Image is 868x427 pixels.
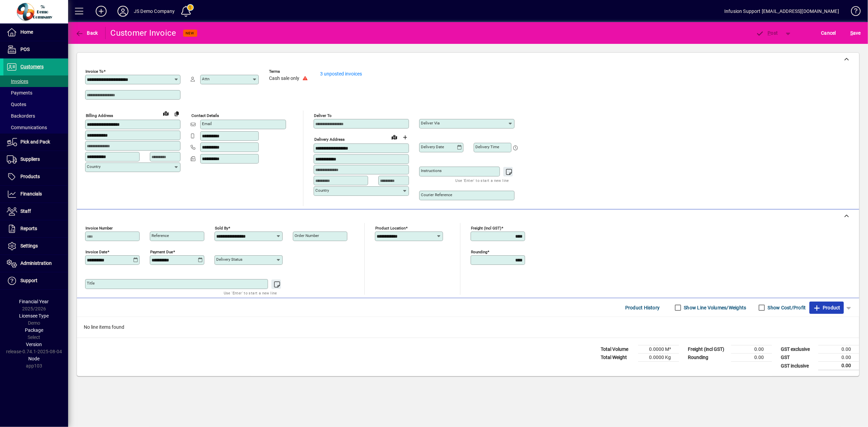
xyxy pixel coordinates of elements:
td: GST [777,354,818,362]
mat-label: Deliver To [314,113,332,118]
span: P [768,30,771,36]
div: Infusion Support [EMAIL_ADDRESS][DOMAIN_NAME] [724,6,839,17]
button: Product History [622,302,663,314]
mat-label: Order number [295,233,319,238]
mat-label: Delivery status [216,257,242,262]
span: Product [813,302,840,313]
span: Customers [20,64,44,69]
a: Home [3,24,68,41]
div: Customer Invoice [111,28,176,38]
span: Settings [20,243,38,249]
a: View on map [160,108,171,119]
span: Staff [20,208,31,214]
a: Support [3,272,68,289]
td: 0.00 [818,345,859,354]
mat-label: Instructions [421,168,442,173]
a: POS [3,41,68,58]
mat-label: Courier Reference [421,192,452,197]
button: Product [809,302,844,314]
mat-hint: Use 'Enter' to start a new line [224,289,277,297]
span: ost [756,30,778,36]
span: Package [25,327,43,333]
span: Suppliers [20,156,40,162]
mat-label: Country [315,188,329,193]
a: Financials [3,186,68,203]
button: Profile [112,5,134,17]
td: Total Volume [597,345,638,354]
a: Payments [3,87,68,99]
button: Cancel [820,27,838,39]
td: 0.00 [818,362,859,370]
a: View on map [389,132,400,142]
a: Suppliers [3,151,68,168]
mat-label: Rounding [471,250,487,254]
td: 0.0000 M³ [638,345,679,354]
a: Quotes [3,99,68,110]
span: NEW [186,31,194,35]
span: Financials [20,191,42,197]
td: 0.00 [818,354,859,362]
span: Product History [625,302,660,313]
a: Staff [3,203,68,220]
span: Payments [7,90,32,96]
a: Settings [3,238,68,255]
span: POS [20,47,30,52]
a: Knowledge Base [846,1,859,23]
mat-label: Country [87,164,100,169]
span: Reports [20,226,37,231]
span: Node [29,356,40,361]
td: 0.00 [731,354,772,362]
span: S [850,30,853,36]
mat-label: Attn [202,76,209,81]
td: GST exclusive [777,345,818,354]
mat-label: Invoice number [85,226,113,230]
mat-label: Invoice date [85,250,107,254]
a: Administration [3,255,68,272]
button: Add [90,5,112,17]
td: GST inclusive [777,362,818,370]
span: Home [20,29,33,35]
span: Cash sale only [269,76,299,81]
a: Pick and Pack [3,134,68,151]
span: Administration [20,260,52,266]
label: Show Line Volumes/Weights [683,304,746,311]
mat-label: Freight (incl GST) [471,226,501,230]
span: Invoices [7,79,28,84]
span: Terms [269,69,310,74]
a: Products [3,168,68,185]
mat-label: Reference [152,233,169,238]
span: Financial Year [19,299,49,304]
span: Pick and Pack [20,139,50,144]
td: Total Weight [597,354,638,362]
span: ave [850,28,861,38]
td: Rounding [684,354,731,362]
mat-label: Payment due [150,250,173,254]
span: Quotes [7,102,26,107]
a: Invoices [3,75,68,87]
a: 3 unposted invoices [320,71,362,76]
span: Licensee Type [19,313,49,319]
button: Save [849,27,863,39]
mat-label: Deliver via [421,121,440,125]
div: JS Demo Company [134,6,175,17]
span: Version [26,342,42,347]
a: Communications [3,122,68,133]
a: Reports [3,220,68,237]
span: Backorders [7,113,35,119]
label: Show Cost/Profit [767,304,806,311]
td: Freight (incl GST) [684,345,731,354]
button: Choose address [400,132,411,143]
span: Products [20,174,40,179]
mat-label: Sold by [215,226,228,230]
mat-label: Invoice To [85,69,104,74]
mat-label: Email [202,121,212,126]
app-page-header-button: Back [68,27,106,39]
mat-label: Product location [375,226,406,230]
mat-label: Title [87,281,95,286]
div: No line items found [77,317,859,338]
span: Cancel [821,28,836,38]
a: Backorders [3,110,68,122]
button: Back [74,27,100,39]
span: Support [20,278,37,283]
span: Communications [7,125,47,130]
